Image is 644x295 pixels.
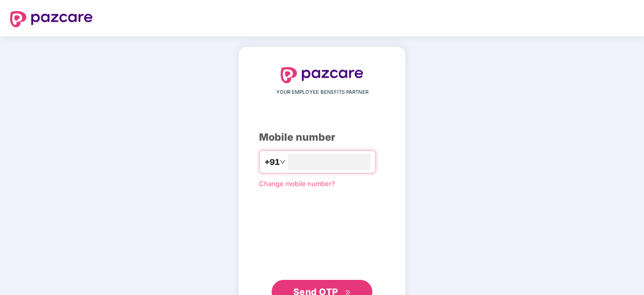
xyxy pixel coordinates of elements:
img: logo [10,11,93,27]
img: logo [281,67,363,83]
span: down [280,159,286,165]
a: Change mobile number? [259,180,335,188]
div: Mobile number [259,130,385,145]
span: +91 [265,156,280,168]
span: YOUR EMPLOYEE BENEFITS PARTNER [276,88,368,96]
